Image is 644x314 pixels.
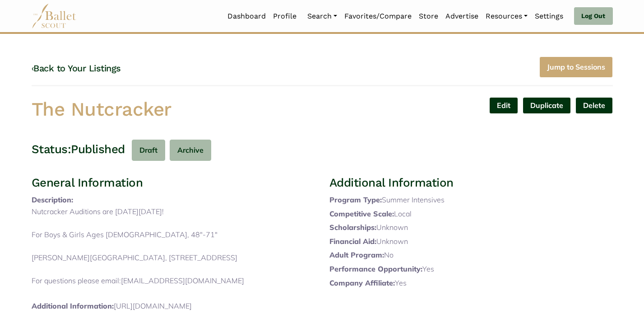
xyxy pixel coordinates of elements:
h3: Published [71,142,125,157]
button: Archive [170,140,211,161]
p: [URL][DOMAIN_NAME] [32,300,315,312]
a: Store [415,7,442,26]
a: Search [304,7,341,26]
p: Yes [329,277,613,289]
p: Unknown [329,236,613,248]
a: Favorites/Compare [341,7,415,26]
code: ‹ [32,62,34,74]
span: Financial Aid: [329,237,376,246]
span: Adult Program: [329,250,384,259]
p: Nutcracker Auditions are [DATE][DATE]! For Boys & Girls Ages [DEMOGRAPHIC_DATA], 48″-71″ [PERSON_... [32,206,315,299]
span: Performance Opportunity: [329,264,422,273]
h3: General Information [32,175,315,191]
span: Competitive Scale: [329,209,394,218]
h3: Status: [32,142,71,157]
p: Unknown [329,222,613,234]
span: Program Type: [329,195,382,204]
a: Duplicate [523,97,571,114]
p: Local [329,208,613,220]
p: No [329,249,613,261]
p: Summer Intensives [329,194,613,206]
span: Scholarships: [329,223,376,232]
a: Log Out [574,7,612,25]
a: Dashboard [224,7,269,26]
a: Advertise [442,7,482,26]
h1: The Nutcracker [32,97,315,122]
span: Company Affiliate: [329,278,395,287]
a: Edit [489,97,518,114]
button: Draft [132,140,165,161]
span: Additional Information: [32,301,114,310]
a: Settings [531,7,567,26]
p: Yes [329,263,613,275]
a: Profile [269,7,300,26]
span: Description: [32,195,73,204]
a: Resources [482,7,531,26]
button: Delete [575,97,613,114]
a: ‹Back to Your Listings [32,63,121,74]
h3: Additional Information [329,175,613,191]
a: Jump to Sessions [539,56,613,78]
